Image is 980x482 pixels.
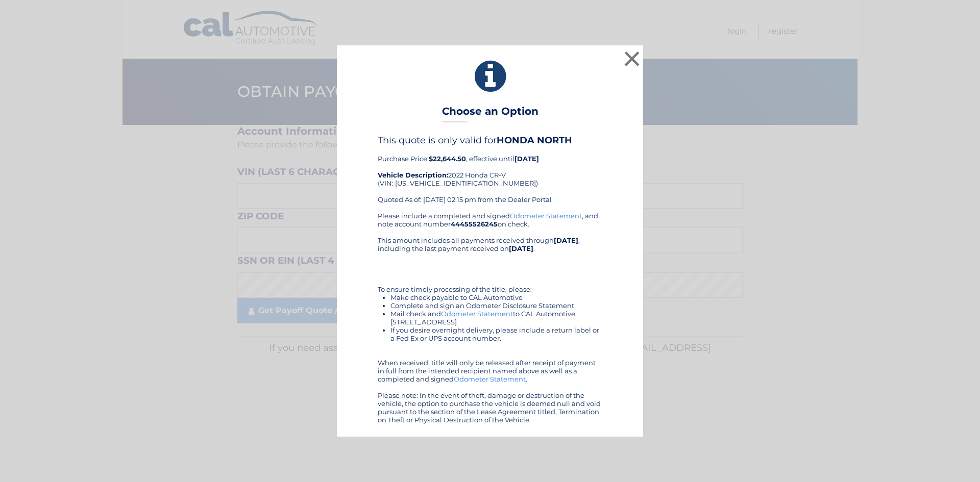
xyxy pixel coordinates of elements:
li: Complete and sign an Odometer Disclosure Statement [390,301,602,310]
li: Make check payable to CAL Automotive [390,293,602,301]
li: If you desire overnight delivery, please include a return label or a Fed Ex or UPS account number. [390,326,602,342]
div: Please include a completed and signed , and note account number on check. This amount includes al... [378,212,602,424]
b: HONDA NORTH [497,135,572,146]
button: × [622,48,642,69]
a: Odometer Statement [454,375,526,383]
a: Odometer Statement [441,310,513,318]
h3: Choose an Option [442,105,538,123]
b: [DATE] [514,155,539,163]
li: Mail check and to CAL Automotive, [STREET_ADDRESS] [390,310,602,326]
a: Odometer Statement [510,212,582,220]
h4: This quote is only valid for [378,135,602,146]
b: $22,644.50 [429,155,466,163]
b: [DATE] [554,236,578,244]
strong: Vehicle Description: [378,171,448,179]
b: [DATE] [509,244,533,252]
div: Purchase Price: , effective until 2022 Honda CR-V (VIN: [US_VEHICLE_IDENTIFICATION_NUMBER]) Quote... [378,135,602,211]
b: 44455526245 [451,220,498,228]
